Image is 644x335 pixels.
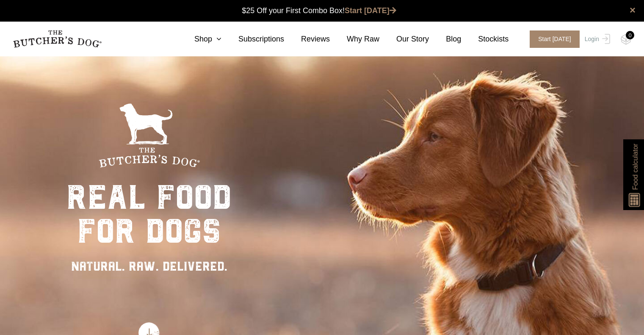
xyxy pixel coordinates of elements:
a: Blog [429,33,461,45]
a: Login [583,30,610,48]
a: Shop [177,33,221,45]
span: Food calculator [630,144,640,190]
a: Reviews [284,33,330,45]
a: Start [DATE] [521,30,583,48]
div: NATURAL. RAW. DELIVERED. [66,257,232,276]
a: Start [DATE] [345,6,396,15]
a: Our Story [379,33,429,45]
a: Subscriptions [221,33,284,45]
a: Why Raw [330,33,379,45]
span: Start [DATE] [530,30,580,48]
a: close [630,5,636,15]
div: 0 [626,31,634,39]
div: real food for dogs [66,180,232,248]
a: Stockists [461,33,509,45]
img: TBD_Cart-Empty.png [621,34,631,45]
